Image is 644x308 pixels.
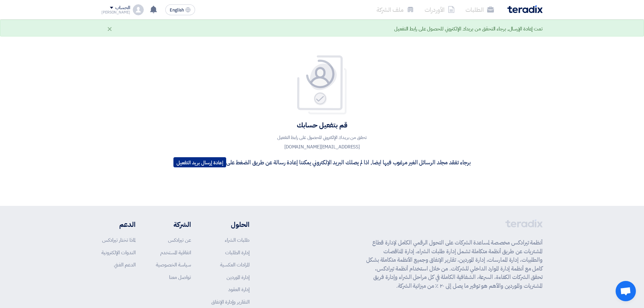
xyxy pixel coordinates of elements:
[114,261,136,268] a: الدعم الفني
[220,261,249,268] a: المزادات العكسية
[169,274,191,281] a: تواصل معنا
[101,219,136,230] li: الدعم
[394,25,543,33] div: تمت إعادة الإرسال, برجاء التحقق من بريدك الإلكتروني للحصول على رابط التفعيل
[102,236,136,244] a: لماذا تختار تيرادكس
[173,157,226,167] button: إعادة إرسال بريد التفعيل
[225,249,249,256] a: إدارة الطلبات
[616,281,636,301] div: Open chat
[507,5,543,13] img: Teradix logo
[133,4,144,15] img: profile_test.png
[156,219,191,230] li: الشركة
[228,286,249,293] a: إدارة العقود
[295,55,349,115] img: Your account is pending for verification
[168,236,191,244] a: عن تيرادكس
[211,219,249,230] li: الحلول
[107,25,113,33] div: ×
[211,298,249,306] a: التقارير وإدارة الإنفاق
[165,4,195,15] button: English
[101,249,136,256] a: الندوات الإلكترونية
[225,236,249,244] a: طلبات الشراء
[173,121,471,129] h4: قم بتفعيل حسابك
[366,238,543,290] p: أنظمة تيرادكس مخصصة لمساعدة الشركات على التحول الرقمي الكامل لإدارة قطاع المشتريات عن طريق أنظمة ...
[156,261,191,268] a: سياسة الخصوصية
[261,133,383,152] p: تحقق من بريدك الإلكتروني للحصول على رابط التفعيل [EMAIL_ADDRESS][DOMAIN_NAME]
[173,157,471,167] p: برجاء تفقد مجلد الرسائل الغير مرغوب فيها ايضا, اذا لم يصلك البريد الإلكتروني يمكننا إعادة رسالة ع...
[170,8,184,13] span: English
[160,249,191,256] a: اتفاقية المستخدم
[101,10,130,14] div: [PERSON_NAME]
[115,5,130,11] div: الحساب
[226,274,249,281] a: إدارة الموردين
